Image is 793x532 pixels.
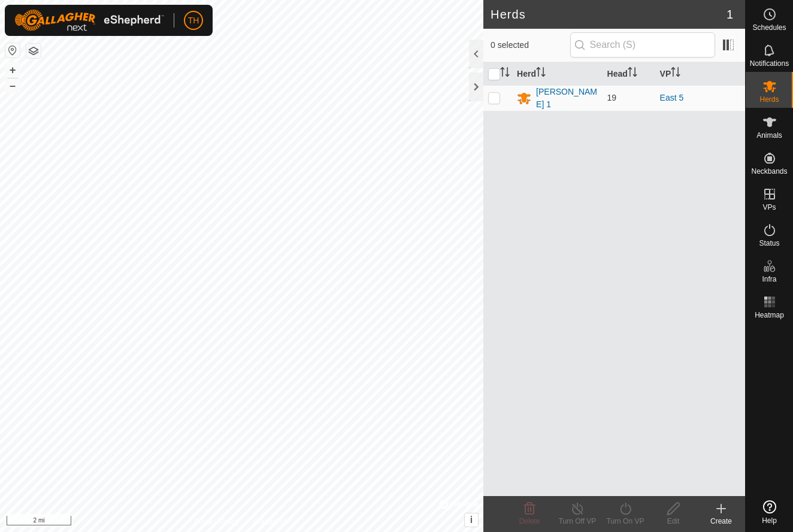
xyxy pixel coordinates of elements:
[671,69,680,78] p-sorticon: Activate to sort
[465,513,478,527] button: i
[750,60,789,67] span: Notifications
[660,93,684,102] a: East 5
[759,240,779,247] span: Status
[607,93,617,102] span: 19
[755,312,784,319] span: Heatmap
[5,63,20,77] button: +
[697,516,745,527] div: Create
[470,515,473,525] span: i
[727,5,733,23] span: 1
[519,517,540,525] span: Delete
[628,69,637,78] p-sorticon: Activate to sort
[188,14,199,27] span: TH
[756,132,782,139] span: Animals
[195,516,240,527] a: Privacy Policy
[752,24,786,31] span: Schedules
[14,10,164,31] img: Gallagher Logo
[491,39,570,52] span: 0 selected
[570,32,715,58] input: Search (S)
[5,43,20,58] button: Reset Map
[553,516,601,527] div: Turn Off VP
[491,7,727,22] h2: Herds
[762,517,777,524] span: Help
[762,204,776,211] span: VPs
[536,86,597,111] div: [PERSON_NAME] 1
[253,516,289,527] a: Contact Us
[536,69,546,78] p-sorticon: Activate to sort
[601,516,649,527] div: Turn On VP
[26,44,41,58] button: Map Layers
[649,516,697,527] div: Edit
[603,62,655,86] th: Head
[746,495,793,529] a: Help
[5,78,20,93] button: –
[751,168,787,175] span: Neckbands
[759,96,779,103] span: Herds
[655,62,745,86] th: VP
[512,62,602,86] th: Herd
[762,276,776,283] span: Infra
[500,69,510,78] p-sorticon: Activate to sort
